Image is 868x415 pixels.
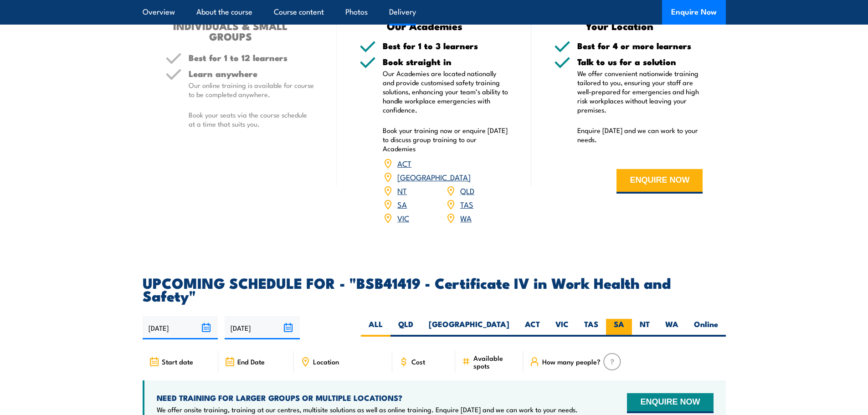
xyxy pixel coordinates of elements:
p: Book your seats via the course schedule at a time that suits you. [189,110,314,128]
p: Our online training is available for course to be completed anywhere. [189,81,314,99]
span: End Date [237,358,265,365]
label: NT [632,319,657,337]
label: TAS [576,319,606,337]
p: We offer onsite training, training at our centres, multisite solutions as well as online training... [157,405,578,414]
a: [GEOGRAPHIC_DATA] [397,171,471,182]
a: NT [397,185,407,196]
label: ALL [361,319,390,337]
h5: Best for 4 or more learners [577,41,703,50]
a: QLD [460,185,474,196]
label: SA [606,319,632,337]
span: Available spots [473,354,517,369]
a: ACT [397,158,411,169]
button: ENQUIRE NOW [616,169,703,194]
label: VIC [548,319,576,337]
label: [GEOGRAPHIC_DATA] [421,319,517,337]
span: Start date [162,358,193,365]
label: Online [686,319,726,337]
input: From date [143,316,218,339]
h3: Your Location [554,20,685,31]
h2: UPCOMING SCHEDULE FOR - "BSB41419 - Certificate IV in Work Health and Safety" [143,276,726,302]
a: WA [460,212,472,223]
a: TAS [460,199,473,210]
h5: Learn anywhere [189,69,314,78]
label: QLD [390,319,421,337]
span: Cost [411,358,425,365]
p: Book your training now or enquire [DATE] to discuss group training to our Academies [383,126,508,153]
a: VIC [397,212,409,223]
span: Location [313,358,339,365]
a: SA [397,199,407,210]
h3: INDIVIDUALS & SMALL GROUPS [165,20,296,41]
p: Enquire [DATE] and we can work to your needs. [577,126,703,144]
span: How many people? [542,358,601,365]
input: To date [225,316,300,339]
p: We offer convenient nationwide training tailored to you, ensuring your staff are well-prepared fo... [577,69,703,114]
h5: Book straight in [383,57,508,66]
label: WA [657,319,686,337]
label: ACT [517,319,548,337]
h3: Our Academies [360,20,490,31]
h4: NEED TRAINING FOR LARGER GROUPS OR MULTIPLE LOCATIONS? [157,393,578,403]
h5: Best for 1 to 3 learners [383,41,508,50]
p: Our Academies are located nationally and provide customised safety training solutions, enhancing ... [383,69,508,114]
button: ENQUIRE NOW [627,393,713,413]
h5: Best for 1 to 12 learners [189,53,314,62]
h5: Talk to us for a solution [577,57,703,66]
